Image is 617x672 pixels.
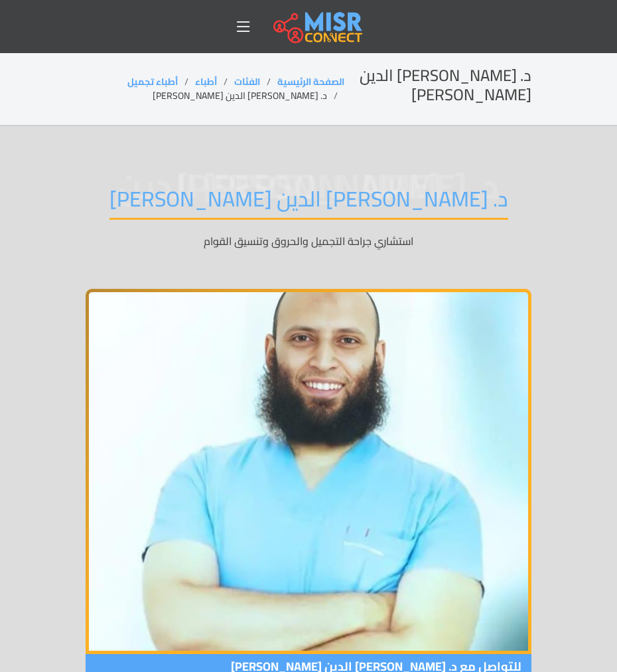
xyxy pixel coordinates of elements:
img: main.misr_connect [273,10,362,43]
li: د. [PERSON_NAME] الدين [PERSON_NAME] [153,89,344,103]
h2: د. [PERSON_NAME] الدين [PERSON_NAME] [344,66,531,105]
a: الصفحة الرئيسية [277,73,344,90]
a: أطباء تجميل [127,73,178,90]
img: د. أحمد جمال الدين برهامي [86,289,531,654]
a: الفئات [234,73,260,90]
a: أطباء [195,73,217,90]
p: استشاري جراحة التجميل والحروق وتنسيق القوام [86,233,531,249]
h1: د. [PERSON_NAME] الدين [PERSON_NAME] [109,186,508,220]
